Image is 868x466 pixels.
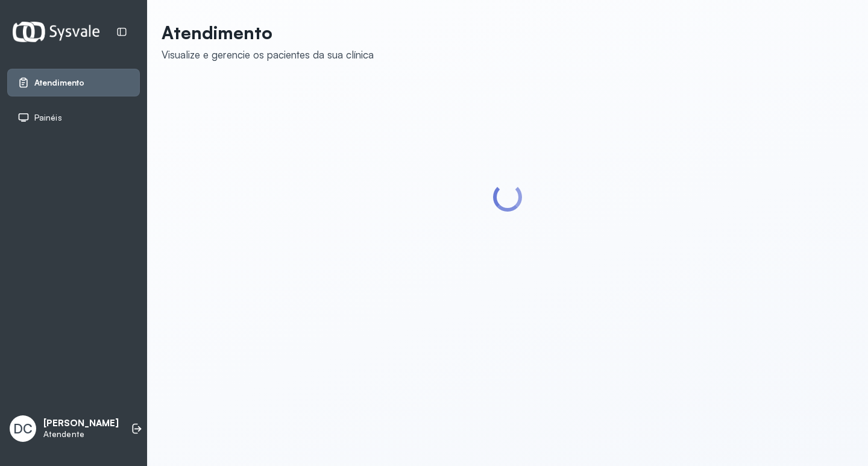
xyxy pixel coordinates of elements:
div: Visualize e gerencie os pacientes da sua clínica [162,48,374,61]
p: Atendente [43,429,119,439]
p: [PERSON_NAME] [43,418,119,429]
p: Atendimento [162,22,374,43]
a: Atendimento [17,77,130,89]
span: Atendimento [34,78,84,88]
span: Painéis [34,113,62,123]
img: Logotipo do estabelecimento [13,22,99,42]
